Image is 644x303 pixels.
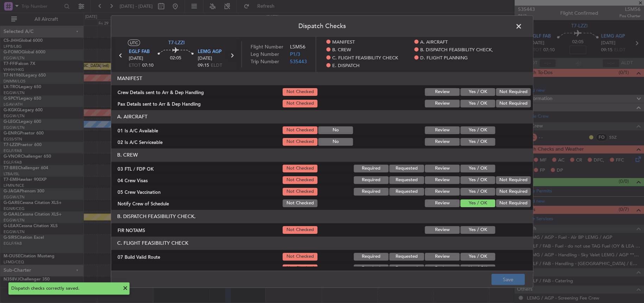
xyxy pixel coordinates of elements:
button: Not Required [496,88,531,95]
button: Not Required [496,199,531,207]
header: Dispatch Checks [111,15,533,37]
button: Not Required [496,99,531,107]
div: Dispatch checks correctly saved. [11,285,119,292]
button: Not Required [496,176,531,184]
button: Not Required [496,187,531,195]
